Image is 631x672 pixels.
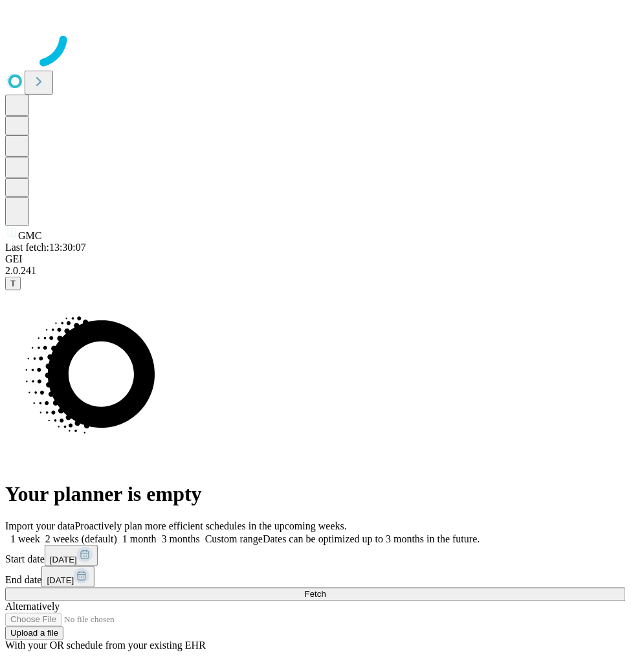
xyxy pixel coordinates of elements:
span: [DATE] [47,576,74,586]
span: Fetch [305,590,326,599]
span: With your OR schedule from your existing EHR [5,640,206,651]
span: Proactively plan more efficient schedules in the upcoming weeks. [75,520,347,531]
span: 1 month [122,533,157,544]
span: Import your data [5,520,75,531]
button: T [5,277,21,290]
span: [DATE] [50,555,77,564]
div: GEI [5,253,626,265]
div: End date [5,566,626,588]
span: T [10,279,16,288]
span: Custom range [205,533,263,544]
button: [DATE] [45,545,98,566]
span: Last fetch: 13:30:07 [5,242,86,253]
span: Alternatively [5,601,60,612]
span: 1 week [10,533,40,544]
h1: Your planner is empty [5,482,626,506]
button: Upload a file [5,627,63,640]
div: 2.0.241 [5,265,626,277]
button: Fetch [5,588,626,601]
span: Dates can be optimized up to 3 months in the future. [263,533,480,544]
button: [DATE] [41,566,94,588]
span: 3 months [162,533,200,544]
div: Start date [5,545,626,566]
span: GMC [18,230,41,241]
span: 2 weeks (default) [45,533,117,544]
